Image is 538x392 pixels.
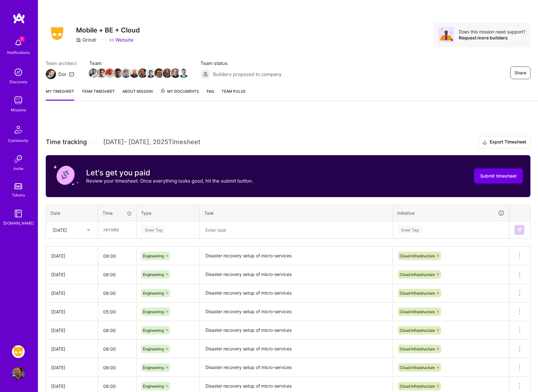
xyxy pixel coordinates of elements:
[138,68,147,78] img: Team Member Avatar
[143,347,164,351] span: Engineering
[130,68,139,79] a: Team Member Avatar
[163,68,171,79] a: Team Member Avatar
[200,322,392,339] textarea: Disaster recovery setup of micro-services
[46,69,56,79] img: Team Architect
[51,383,93,389] div: [DATE]
[398,225,422,235] div: Enter Tag
[122,68,130,79] a: Team Member Avatar
[105,68,115,78] img: Team Member Avatar
[142,225,165,235] div: Enter Tag
[180,68,188,79] a: Team Member Avatar
[139,68,147,79] a: Team Member Avatar
[86,178,253,184] p: Review your timesheet. Once everything looks good, hit the submit button.
[20,37,25,42] span: 1
[200,69,210,79] img: Builders proposed to company
[200,284,392,302] textarea: Disaster recovery setup of micro-services
[400,365,435,370] span: Cloud Infrastructure
[200,60,281,67] span: Team status
[10,367,26,379] a: User Avatar
[53,163,79,188] img: coin
[143,309,164,314] span: Engineering
[12,192,25,198] div: Tokens
[517,227,522,232] img: Submit
[400,272,435,277] span: Cloud Infrastructure
[400,254,435,258] span: Cloud Infrastructure
[155,68,163,79] a: Team Member Avatar
[89,60,188,67] span: Team
[98,221,136,238] input: HH:MM
[200,266,392,283] textarea: Disaster recovery setup of micro-services
[98,359,136,376] input: HH:MM
[439,27,454,42] img: Avatar
[106,68,114,79] a: Team Member Avatar
[400,309,435,314] span: Cloud Infrastructure
[143,272,164,277] span: Engineering
[51,308,93,315] div: [DATE]
[109,37,133,43] a: Website
[3,220,34,226] div: [DOMAIN_NAME]
[163,68,172,78] img: Team Member Avatar
[200,303,392,320] textarea: Disaster recovery setup of micro-services
[121,68,131,78] img: Team Member Avatar
[98,322,136,339] input: HH:MM
[400,347,435,351] span: Cloud Infrastructure
[179,68,188,78] img: Team Member Avatar
[51,346,93,352] div: [DATE]
[171,68,180,79] a: Team Member Avatar
[11,107,26,113] div: Missions
[8,137,28,144] div: Community
[46,60,77,67] span: Team architect
[143,365,164,370] span: Engineering
[459,35,525,41] div: Request more builders
[89,68,98,79] a: Team Member Avatar
[200,359,392,376] textarea: Disaster recovery setup of micro-services
[69,72,74,77] i: icon Mail
[97,68,106,78] img: Team Member Avatar
[113,68,123,78] img: Team Member Avatar
[222,89,245,94] span: Team Pulse
[76,38,81,43] i: icon CompanyGray
[400,291,435,295] span: Cloud Infrastructure
[12,153,25,165] img: Invite
[51,271,93,278] div: [DATE]
[53,226,67,233] div: [DATE]
[12,345,25,358] img: Grindr: Mobile + BE + Cloud
[76,26,140,34] h3: Mobile + BE + Cloud
[160,88,199,95] span: My Documents
[200,205,393,221] th: Task
[137,205,200,221] th: Type
[98,303,136,320] input: HH:MM
[46,25,68,42] img: Company Logo
[143,254,164,258] span: Engineering
[482,139,487,146] i: icon Download
[171,68,180,78] img: Team Member Avatar
[7,49,30,56] div: Notifications
[76,37,97,43] div: Grindr
[82,88,115,101] a: Team timesheet
[160,88,199,101] a: My Documents
[114,68,122,79] a: Team Member Avatar
[98,285,136,301] input: HH:MM
[14,165,23,172] div: Invite
[103,210,132,216] div: Time
[146,68,156,78] img: Team Member Avatar
[147,68,155,79] a: Team Member Avatar
[213,71,281,78] span: Builders proposed to company
[13,13,25,24] img: logo
[474,168,523,184] button: Submit timesheet
[514,70,526,76] span: Share
[51,364,93,371] div: [DATE]
[12,37,25,49] img: bell
[154,68,164,78] img: Team Member Avatar
[51,253,93,259] div: [DATE]
[122,88,153,101] a: About Mission
[143,328,164,333] span: Engineering
[58,71,67,78] div: Dor
[222,88,245,101] a: Team Pulse
[87,228,90,231] i: icon Chevron
[143,291,164,295] span: Engineering
[46,205,98,221] th: Date
[397,209,505,217] div: Initiative
[103,138,200,146] span: [DATE] - [DATE] , 2025 Timesheet
[12,367,25,379] img: User Avatar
